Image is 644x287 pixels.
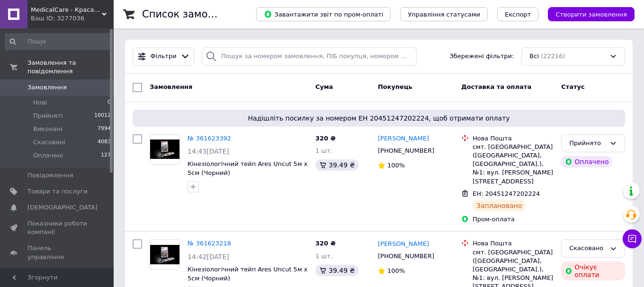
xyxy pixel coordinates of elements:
span: Товари та послуги [27,187,88,196]
div: Скасовано [569,244,606,253]
span: Нові [33,98,47,107]
span: Оплачені [33,151,63,160]
span: 127 [101,151,111,160]
a: Фото товару [150,239,180,270]
div: 39.49 ₴ [315,159,358,171]
span: 10012 [94,112,111,120]
a: Фото товару [150,134,180,165]
img: Фото товару [150,245,179,264]
span: 1 шт. [315,252,332,260]
a: [PERSON_NAME] [378,134,429,143]
span: 7994 [98,125,111,133]
span: Всі [529,52,539,61]
div: Прийнято [569,139,606,148]
span: Панель управління [27,244,88,261]
span: 4083 [98,138,111,147]
div: Пром-оплата [473,215,554,224]
div: Оплачено [561,156,612,167]
span: Експорт [505,11,531,18]
span: Надішліть посилку за номером ЕН 20451247202224, щоб отримати оплату [136,113,621,123]
span: Скасовані [33,138,65,147]
span: Показники роботи компанії [27,219,88,236]
span: Статус [561,83,585,90]
div: Заплановано [473,200,526,211]
span: [PHONE_NUMBER] [378,147,434,154]
a: Кінезіологічний тейп Ares Uncut 5м х 5см (Чорний) [188,266,308,282]
button: Управління статусами [400,7,488,21]
span: Покупець [378,83,412,90]
span: [PHONE_NUMBER] [378,252,434,260]
div: смт. [GEOGRAPHIC_DATA] ([GEOGRAPHIC_DATA], [GEOGRAPHIC_DATA].), №1: вул. [PERSON_NAME][STREET_ADD... [473,143,554,186]
span: Завантажити звіт по пром-оплаті [264,10,383,18]
span: 100% [387,267,405,274]
div: Очікує оплати [561,261,625,280]
span: Доставка та оплата [461,83,531,90]
div: Нова Пошта [473,239,554,248]
span: Замовлення [27,83,67,92]
span: 100% [387,162,405,169]
span: 0 [107,98,111,107]
span: Створити замовлення [555,11,627,18]
span: Збережені фільтри: [449,52,514,61]
a: Кінезіологічний тейп Ares Uncut 5м х 5см (Чорний) [188,160,308,176]
button: Експорт [497,7,539,21]
span: Cума [315,83,333,90]
button: Завантажити звіт по пром-оплаті [256,7,391,21]
button: Створити замовлення [548,7,635,21]
a: № 361623218 [188,240,231,247]
a: № 361623392 [188,135,231,142]
span: 14:42[DATE] [188,253,229,261]
span: Замовлення [150,83,192,90]
span: Фільтри [151,52,177,61]
div: Нова Пошта [473,134,554,143]
span: MedicalCare - Краса та догляд за Вашим здоров'ям [31,6,102,14]
button: Чат з покупцем [623,229,642,248]
input: Пошук [5,33,112,50]
input: Пошук за номером замовлення, ПІБ покупця, номером телефону, Email, номером накладної [202,47,416,66]
span: 320 ₴ [315,135,336,142]
span: [DEMOGRAPHIC_DATA] [27,203,98,212]
h1: Список замовлень [142,9,238,20]
span: ЕН: 20451247202224 [473,190,540,197]
span: 14:43[DATE] [188,148,229,155]
span: Виконані [33,125,63,133]
a: [PERSON_NAME] [378,240,429,249]
img: Фото товару [150,139,179,159]
span: Прийняті [33,112,63,120]
span: 1 шт. [315,147,332,154]
span: Замовлення та повідомлення [27,59,114,76]
div: 39.49 ₴ [315,265,358,276]
div: Ваш ID: 3277036 [31,14,114,23]
span: Повідомлення [27,171,73,180]
a: Створити замовлення [538,10,635,17]
span: (22216) [541,52,565,60]
span: 320 ₴ [315,240,336,247]
span: Управління статусами [408,11,480,18]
